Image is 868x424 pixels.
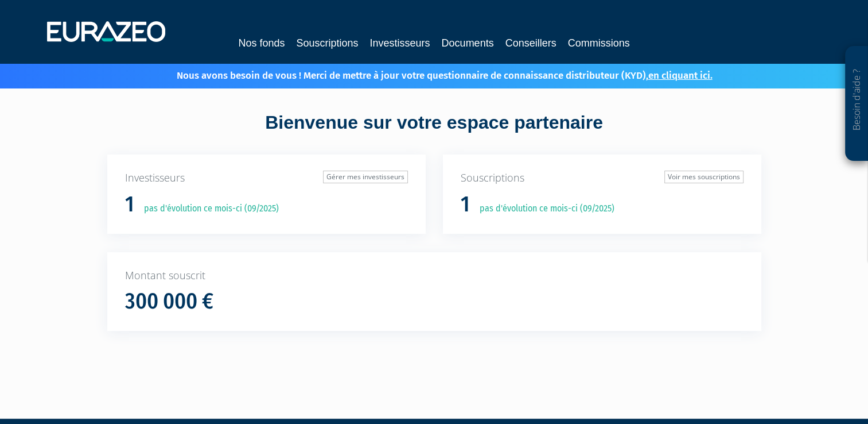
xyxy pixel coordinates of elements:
[323,171,408,183] a: Gérer mes investisseurs
[47,21,165,42] img: 1732889491-logotype_eurazeo_blanc_rvb.png
[664,171,744,183] a: Voir mes souscriptions
[125,192,134,217] h1: 1
[472,202,614,215] p: pas d'évolution ce mois-ci (09/2025)
[850,52,863,156] p: Besoin d'aide ?
[568,35,630,51] a: Commissions
[369,35,430,51] a: Investisseurs
[125,290,213,314] h1: 300 000 €
[648,70,713,82] a: en cliquant ici.
[442,35,494,51] a: Documents
[505,35,556,51] a: Conseillers
[461,192,470,217] h1: 1
[238,35,285,51] a: Nos fonds
[461,171,744,186] p: Souscriptions
[125,268,744,283] p: Montant souscrit
[125,171,408,186] p: Investisseurs
[143,66,713,83] p: Nous avons besoin de vous ! Merci de mettre à jour votre questionnaire de connaissance distribute...
[136,202,279,215] p: pas d'évolution ce mois-ci (09/2025)
[296,35,358,51] a: Souscriptions
[99,110,770,155] div: Bienvenue sur votre espace partenaire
